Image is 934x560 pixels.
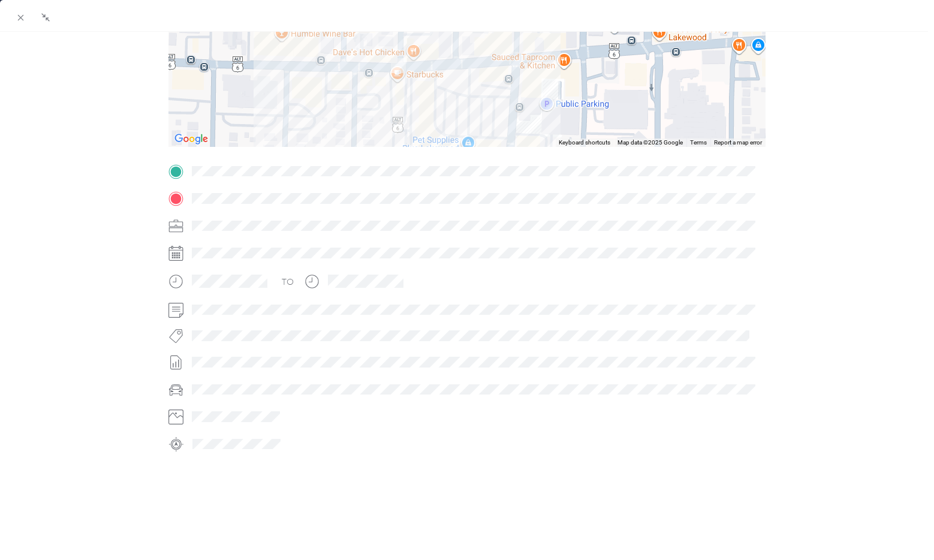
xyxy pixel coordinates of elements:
[690,139,707,146] a: Terms (opens in new tab)
[714,139,762,146] a: Report a map error
[282,276,294,288] div: TO
[171,131,211,147] img: Google
[171,131,211,147] a: Open this area in Google Maps (opens a new window)
[867,493,934,560] iframe: Everlance-gr Chat Button Frame
[559,139,610,147] button: Keyboard shortcuts
[617,139,683,146] span: Map data ©2025 Google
